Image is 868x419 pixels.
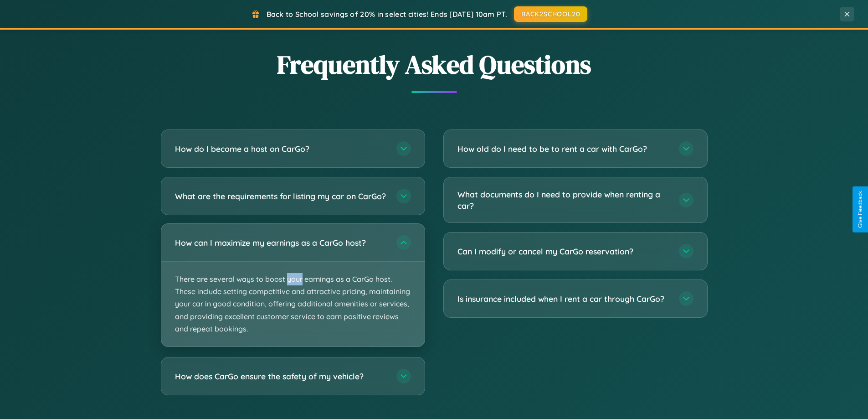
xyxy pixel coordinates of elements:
span: Back to School savings of 20% in select cities! Ends [DATE] 10am PT. [267,10,507,19]
h3: How do I become a host on CarGo? [175,143,387,155]
button: BACK2SCHOOL20 [514,6,587,22]
p: There are several ways to boost your earnings as a CarGo host. These include setting competitive ... [161,262,425,347]
h3: Can I modify or cancel my CarGo reservation? [457,246,670,257]
h3: What documents do I need to provide when renting a car? [457,189,670,211]
h3: Is insurance included when I rent a car through CarGo? [457,293,670,305]
h3: How old do I need to be to rent a car with CarGo? [457,143,670,155]
div: Give Feedback [857,191,863,228]
h3: What are the requirements for listing my car on CarGo? [175,191,387,202]
h3: How does CarGo ensure the safety of my vehicle? [175,371,387,382]
h3: How can I maximize my earnings as a CarGo host? [175,237,387,248]
h2: Frequently Asked Questions [161,47,708,82]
